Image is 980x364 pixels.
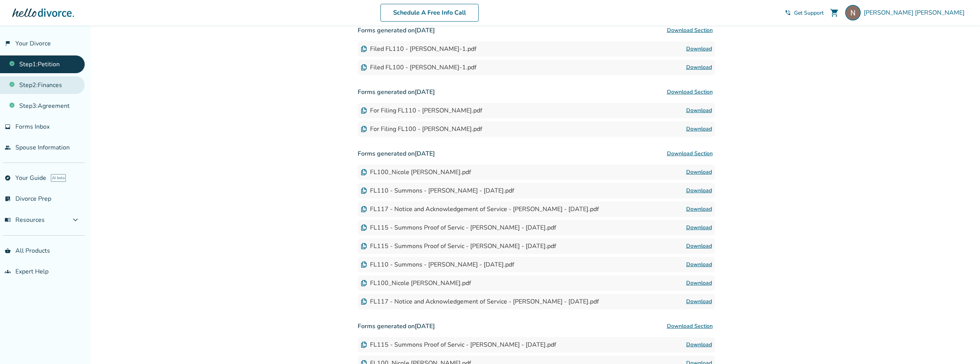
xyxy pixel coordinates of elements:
[794,9,824,17] span: Get Support
[358,146,715,161] h3: Forms generated on [DATE]
[665,84,715,100] button: Download Section
[361,169,367,175] img: Document
[361,280,367,286] img: Document
[361,126,367,132] img: Document
[5,268,11,275] span: groups
[361,45,476,53] div: Filed FL110 - [PERSON_NAME]-1.pdf
[361,186,514,195] div: FL110 - Summons - [PERSON_NAME] - [DATE].pdf
[361,46,367,52] img: Document
[686,63,712,72] a: Download
[864,8,968,17] span: [PERSON_NAME] [PERSON_NAME]
[686,260,712,269] a: Download
[941,327,980,364] iframe: Chat Widget
[5,40,11,47] span: flag_2
[361,107,367,114] img: Document
[71,215,80,225] span: expand_more
[361,168,471,176] div: FL100_Nicole [PERSON_NAME].pdf
[361,106,482,115] div: For Filing FL110 - [PERSON_NAME].pdf
[785,9,824,17] a: phone_in_talkGet Support
[5,216,45,224] span: Resources
[361,206,367,212] img: Document
[686,186,712,195] a: Download
[5,124,11,130] span: inbox
[361,63,476,72] div: Filed FL100 - [PERSON_NAME]-1.pdf
[5,144,11,151] span: people
[358,319,715,334] h3: Forms generated on [DATE]
[686,124,712,134] a: Download
[361,243,367,249] img: Document
[686,278,712,288] a: Download
[361,260,514,269] div: FL110 - Summons - [PERSON_NAME] - [DATE].pdf
[686,297,712,306] a: Download
[686,44,712,54] a: Download
[361,279,471,287] div: FL100_Nicole [PERSON_NAME].pdf
[665,319,715,334] button: Download Section
[361,225,367,231] img: Document
[5,248,11,254] span: shopping_basket
[361,64,367,70] img: Document
[830,8,839,17] span: shopping_cart
[15,122,50,131] span: Forms Inbox
[665,23,715,38] button: Download Section
[51,174,66,182] span: AI beta
[361,297,599,306] div: FL117 - Notice and Acknowledgement of Service - [PERSON_NAME] - [DATE].pdf
[358,84,715,100] h3: Forms generated on [DATE]
[686,205,712,214] a: Download
[361,342,367,348] img: Document
[785,10,791,16] span: phone_in_talk
[361,341,556,349] div: FL115 - Summons Proof of Servic - [PERSON_NAME] - [DATE].pdf
[686,106,712,115] a: Download
[361,125,482,133] div: For Filing FL100 - [PERSON_NAME].pdf
[380,4,479,22] a: Schedule A Free Info Call
[845,5,861,20] img: Nicole Pepper
[5,217,11,223] span: menu_book
[665,146,715,161] button: Download Section
[361,299,367,305] img: Document
[5,196,11,202] span: list_alt_check
[5,175,11,181] span: explore
[686,242,712,251] a: Download
[686,168,712,177] a: Download
[686,223,712,232] a: Download
[361,205,599,213] div: FL117 - Notice and Acknowledgement of Service - [PERSON_NAME] - [DATE].pdf
[361,242,556,250] div: FL115 - Summons Proof of Servic - [PERSON_NAME] - [DATE].pdf
[686,340,712,349] a: Download
[361,223,556,232] div: FL115 - Summons Proof of Servic - [PERSON_NAME] - [DATE].pdf
[361,188,367,194] img: Document
[361,262,367,268] img: Document
[358,23,715,38] h3: Forms generated on [DATE]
